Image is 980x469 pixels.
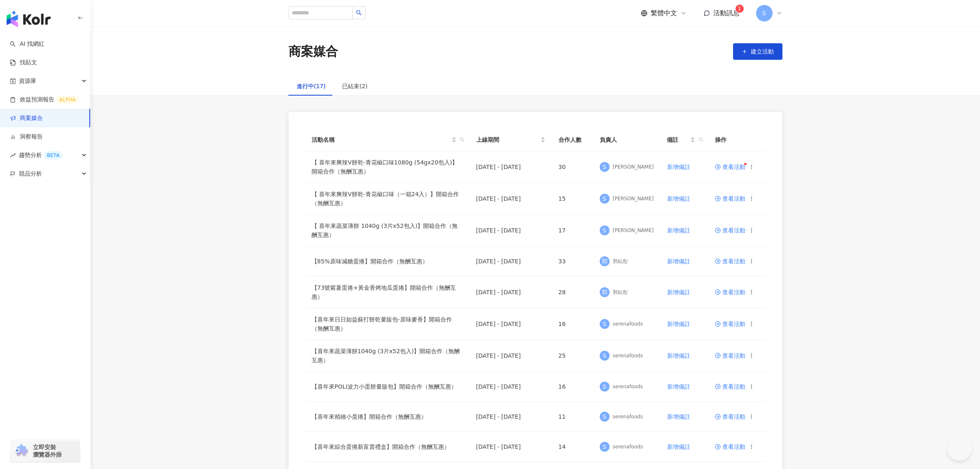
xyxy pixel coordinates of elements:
button: 建立活動 [733,43,782,60]
div: serenafoods [613,321,643,328]
td: [DATE] - [DATE] [470,402,552,432]
a: 查看活動 [715,384,745,389]
td: [DATE] - [DATE] [470,372,552,402]
div: 商案媒合 [289,43,338,60]
th: 活動名稱 [305,129,470,151]
a: 洞察報告 [10,133,43,141]
span: 新增備註 [667,164,690,170]
span: rise [10,152,16,158]
span: 新增備註 [667,227,690,234]
div: serenafoods [613,443,643,450]
button: 新增備註 [667,190,691,207]
span: 郭 [602,257,608,266]
td: [DATE] - [DATE] [470,308,552,340]
div: serenafoods [613,413,643,420]
button: 新增備註 [667,439,691,455]
div: 進行中(17) [297,82,326,91]
td: 15 [552,183,593,215]
span: search [356,10,362,16]
span: S [603,226,606,235]
button: 新增備註 [667,316,691,332]
span: 新增備註 [667,352,690,359]
td: 【喜年來精緻小蛋捲】開箱合作（無酬互惠） [305,402,470,432]
div: serenafoods [613,383,643,390]
span: 備註 [667,135,688,144]
td: 【 喜年來爽辣V餅乾-青花椒口味（一箱24入）】開箱合作（無酬互惠） [305,183,470,215]
a: 查看活動 [715,227,745,233]
div: BETA [44,151,63,159]
td: [DATE] - [DATE] [470,183,552,215]
button: 新增備註 [667,347,691,364]
span: 查看活動 [715,164,745,170]
td: [DATE] - [DATE] [470,340,552,372]
span: 趨勢分析 [19,146,63,164]
td: [DATE] - [DATE] [470,277,552,308]
a: 查看活動 [715,444,745,450]
span: 查看活動 [715,289,745,295]
span: 郭 [602,288,608,297]
iframe: Help Scout Beacon - Open [947,436,972,461]
td: [DATE] - [DATE] [470,246,552,277]
span: 1 [738,6,741,12]
span: S [603,194,606,203]
td: 14 [552,432,593,462]
div: [PERSON_NAME] [613,195,654,202]
span: 資源庫 [19,72,36,90]
td: 28 [552,277,593,308]
td: 16 [552,372,593,402]
img: logo [7,11,51,27]
td: [DATE] - [DATE] [470,432,552,462]
a: 查看活動 [715,196,745,202]
div: 已結束(2) [342,82,368,91]
a: 商案媒合 [10,114,43,122]
button: 新增備註 [667,222,691,239]
span: search [697,134,705,146]
span: 新增備註 [667,195,690,202]
span: search [458,134,466,146]
td: 16 [552,308,593,340]
button: 新增備註 [667,253,691,270]
th: 上線期間 [470,129,552,151]
td: 25 [552,340,593,372]
span: S [603,382,606,391]
span: 活動名稱 [312,135,450,144]
a: 查看活動 [715,258,745,264]
td: 【喜年來POLI波力小蛋餅量販包】開箱合作（無酬互惠） [305,372,470,402]
th: 操作 [708,129,766,151]
td: [DATE] - [DATE] [470,151,552,183]
span: S [603,351,606,360]
span: 上線期間 [476,135,539,144]
a: 查看活動 [715,321,745,327]
td: 【 喜年來爽辣V餅乾-青花椒口味1080g (54gx20包入)】開箱合作（無酬互惠） [305,151,470,183]
span: S [762,9,766,18]
td: 【73號紫薯蛋捲+黃金香烤地瓜蛋捲】開箱合作（無酬互惠） [305,277,470,308]
a: 找貼文 [10,59,37,67]
span: 新增備註 [667,443,690,450]
span: 新增備註 [667,413,690,420]
span: 繁體中文 [651,9,677,18]
span: 競品分析 [19,164,42,183]
div: serenafoods [613,352,643,359]
span: search [460,137,465,142]
td: 30 [552,151,593,183]
sup: 1 [736,5,744,13]
th: 備註 [660,129,708,151]
a: 查看活動 [715,414,745,420]
td: 【 喜年來蔬菜薄餅 1040g (3片x52包入)】開箱合作（無酬互惠） [305,215,470,246]
td: 33 [552,246,593,277]
span: 建立活動 [751,48,774,55]
span: 活動訊息 [713,9,740,17]
div: 郭紜彤 [613,258,628,265]
button: 新增備註 [667,159,691,175]
th: 負責人 [593,129,661,151]
button: 新增備註 [667,408,691,425]
span: 新增備註 [667,321,690,327]
span: S [603,319,606,328]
